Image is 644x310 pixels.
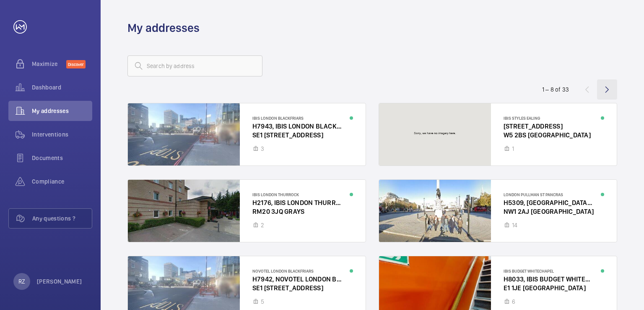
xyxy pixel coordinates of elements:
[32,177,92,186] span: Compliance
[127,55,262,76] input: Search by address
[32,107,92,115] span: My addresses
[32,214,92,223] span: Any questions ?
[32,154,92,162] span: Documents
[542,85,569,94] div: 1 – 8 of 33
[32,130,92,139] span: Interventions
[32,60,66,68] span: Maximize
[66,60,86,68] span: Discover
[18,277,25,286] p: RZ
[32,83,92,92] span: Dashboard
[127,20,200,36] h1: My addresses
[37,277,82,286] p: [PERSON_NAME]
